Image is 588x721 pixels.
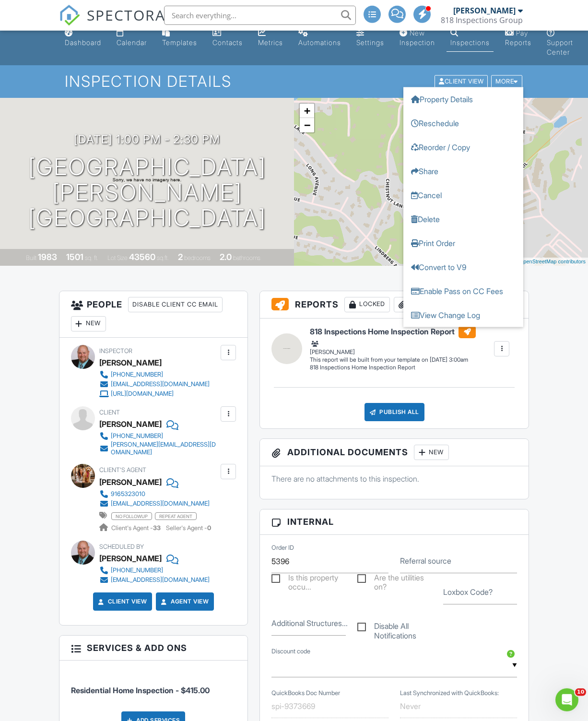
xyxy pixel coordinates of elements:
[74,133,220,146] h3: [DATE] 1:00 pm - 2:30 pm
[99,543,144,550] span: Scheduled By
[99,441,219,456] a: [PERSON_NAME][EMAIL_ADDRESS][DOMAIN_NAME]
[300,104,314,118] a: Zoom in
[310,326,476,338] h6: 818 Inspections Home Inspection Report
[38,252,57,262] div: 1983
[555,688,578,711] iframe: Intercom live chat
[294,24,345,52] a: Automations (Advanced)
[111,390,174,398] div: [URL][DOMAIN_NAME]
[99,475,162,489] a: [PERSON_NAME]
[61,24,105,52] a: Dashboard
[162,38,197,47] div: Templates
[178,252,183,262] div: 2
[212,38,243,47] div: Contacts
[403,183,523,207] a: Cancel
[233,254,260,261] span: bathrooms
[414,445,449,460] div: New
[396,24,439,52] a: New Inspection
[99,370,210,379] a: [PHONE_NUMBER]
[15,154,279,230] h1: [GEOGRAPHIC_DATA][PERSON_NAME] [GEOGRAPHIC_DATA]
[400,556,451,566] label: Referral source
[96,597,147,606] a: Client View
[85,254,98,261] span: sq. ft.
[87,5,165,25] span: SPECTORA
[71,316,106,331] div: New
[164,6,356,25] input: Search everything...
[99,566,210,575] a: [PHONE_NUMBER]
[310,339,476,356] div: [PERSON_NAME]
[71,686,210,695] span: Residential Home Inspection - $415.00
[129,252,155,262] div: 43560
[434,77,490,84] a: Client View
[59,291,248,338] h3: People
[403,111,523,135] a: Reschedule
[111,500,210,508] div: [EMAIL_ADDRESS][DOMAIN_NAME]
[99,466,146,473] span: Client's Agent
[99,551,162,566] div: [PERSON_NAME]
[209,24,247,52] a: Contacts
[501,24,535,52] a: Pay Reports
[111,512,152,520] span: no followup
[99,409,120,416] span: Client
[403,207,523,231] a: Delete
[441,15,523,25] div: 818 Inspections Group
[99,575,210,585] a: [EMAIL_ADDRESS][DOMAIN_NAME]
[271,544,294,552] label: Order ID
[491,75,522,88] div: More
[111,524,162,532] span: Client's Agent -
[310,364,476,372] div: 818 Inspections Home Inspection Report
[99,431,219,441] a: [PHONE_NUMBER]
[258,38,283,47] div: Metrics
[394,297,440,312] div: Attach
[71,668,236,703] li: Service: Residential Home Inspection
[111,432,163,440] div: [PHONE_NUMBER]
[184,254,211,261] span: bedrooms
[117,38,147,47] div: Calendar
[403,231,523,255] a: Print Order
[157,254,169,261] span: sq.ft.
[254,24,287,52] a: Metrics
[271,573,346,585] label: Is this property occupied?
[99,417,162,431] div: [PERSON_NAME]
[159,597,209,606] a: Agent View
[443,581,517,604] input: Loxbox Code?
[107,254,128,261] span: Lot Size
[298,38,341,47] div: Automations
[403,255,523,279] a: Convert to V9
[260,509,529,534] h3: Internal
[403,303,523,327] a: View Change Log
[99,499,210,508] a: [EMAIL_ADDRESS][DOMAIN_NAME]
[450,38,490,47] div: Inspections
[113,24,151,52] a: Calendar
[403,279,523,303] a: Enable Pass on CC Fees
[271,612,346,636] input: Additional Structures That Need To Be Inspected?
[543,24,577,61] a: Support Center
[99,489,210,499] a: 9165323010
[547,38,573,56] div: Support Center
[453,6,516,15] div: [PERSON_NAME]
[153,524,161,532] strong: 33
[260,291,529,319] h3: Reports
[111,490,145,498] div: 9165323010
[356,38,384,47] div: Settings
[99,347,132,355] span: Inspector
[365,403,424,421] div: Publish All
[99,379,210,389] a: [EMAIL_ADDRESS][DOMAIN_NAME]
[26,254,36,261] span: Built
[271,473,517,484] p: There are no attachments to this inspection.
[260,439,529,466] h3: Additional Documents
[403,135,523,159] a: Reorder / Copy
[353,24,388,52] a: Settings
[207,524,211,532] strong: 0
[220,252,232,262] div: 2.0
[271,647,310,656] label: Discount code
[59,636,248,661] h3: Services & Add ons
[443,587,493,597] label: Loxbox Code?
[403,87,523,111] a: Property Details
[59,5,80,26] img: The Best Home Inspection Software - Spectora
[128,297,223,312] div: Disable Client CC Email
[111,567,163,574] div: [PHONE_NUMBER]
[514,259,586,264] a: © OpenStreetMap contributors
[400,689,499,697] label: Last Synchronized with QuickBooks:
[65,73,523,90] h1: Inspection Details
